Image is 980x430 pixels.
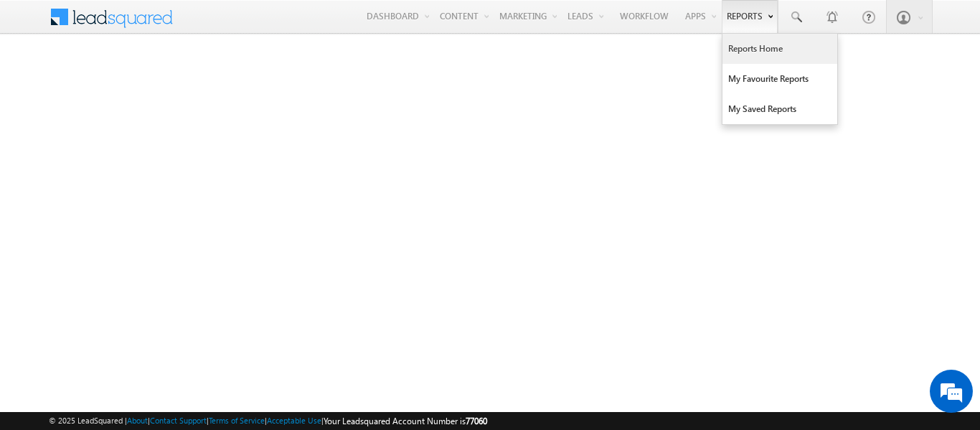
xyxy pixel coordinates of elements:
a: My Favourite Reports [722,64,837,94]
img: d_60004797649_company_0_60004797649 [24,75,60,94]
a: About [127,416,148,425]
a: Acceptable Use [267,416,321,425]
span: 77060 [466,416,487,426]
span: © 2025 LeadSquared | | | | | [49,414,487,428]
a: Contact Support [150,416,207,425]
a: Reports Home [722,34,837,64]
em: Submit [210,332,260,351]
div: Leave a message [75,75,241,94]
div: Minimize live chat window [235,7,270,42]
textarea: Type your message and click 'Submit' [19,133,262,319]
a: Terms of Service [209,416,265,425]
a: My Saved Reports [722,94,837,124]
span: Your Leadsquared Account Number is [324,416,487,426]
